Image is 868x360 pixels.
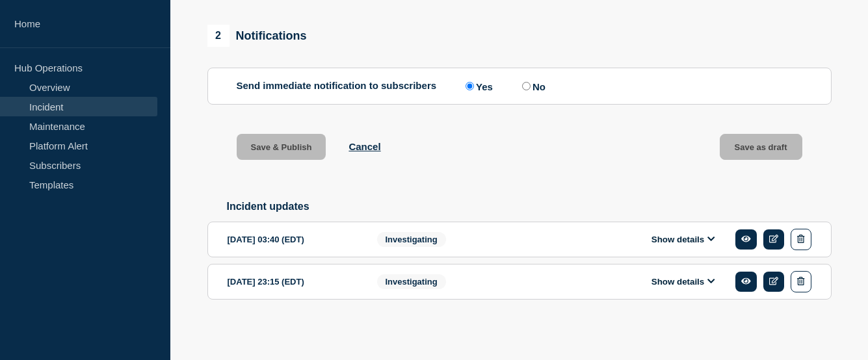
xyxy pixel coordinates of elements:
[466,82,474,90] input: Yes
[519,80,546,92] label: No
[228,271,358,292] div: [DATE] 23:15 (EDT)
[648,234,719,245] button: Show details
[237,134,326,160] button: Save & Publish
[720,134,802,160] button: Save as draft
[228,229,358,250] div: [DATE] 03:40 (EDT)
[237,80,802,92] div: Send immediate notification to subscribers
[377,232,446,247] span: Investigating
[237,80,437,92] p: Send immediate notification to subscribers
[227,201,832,212] h2: Incident updates
[377,274,446,289] span: Investigating
[207,25,307,47] div: Notifications
[462,80,493,92] label: Yes
[522,82,531,90] input: No
[648,276,719,287] button: Show details
[207,25,230,47] span: 2
[349,141,380,152] button: Cancel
